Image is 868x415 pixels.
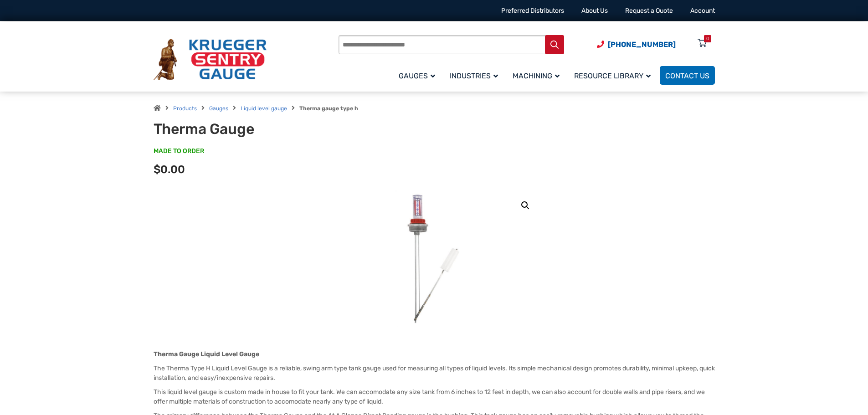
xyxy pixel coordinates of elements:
a: Products [173,105,197,112]
a: View full-screen image gallery [517,197,534,214]
span: $0.00 [154,163,185,176]
a: Machining [507,65,569,86]
p: This liquid level gauge is custom made in house to fit your tank. We can accomodate any size tank... [154,387,715,406]
a: Gauges [393,65,444,86]
span: Machining [513,72,560,80]
a: Resource Library [569,65,660,86]
span: Gauges [399,72,435,80]
a: About Us [581,7,608,15]
strong: Therma Gauge Liquid Level Gauge [154,350,259,358]
span: MADE TO ORDER [154,147,204,156]
strong: Therma gauge type h [299,105,358,112]
span: [PHONE_NUMBER] [608,40,676,49]
span: Resource Library [574,72,651,80]
a: Request a Quote [625,7,673,15]
a: Liquid level gauge [241,105,287,112]
a: Industries [444,65,507,86]
div: 0 [706,35,709,42]
span: Industries [450,72,498,80]
a: Gauges [209,105,228,112]
a: Phone Number (920) 434-8860 [597,39,676,50]
h1: Therma Gauge [154,120,378,138]
a: Account [690,7,715,15]
span: Contact Us [665,72,709,80]
p: The Therma Type H Liquid Level Gauge is a reliable, swing arm type tank gauge used for measuring ... [154,364,715,383]
img: Krueger Sentry Gauge [154,39,267,81]
a: Preferred Distributors [501,7,564,15]
a: Contact Us [660,66,715,85]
